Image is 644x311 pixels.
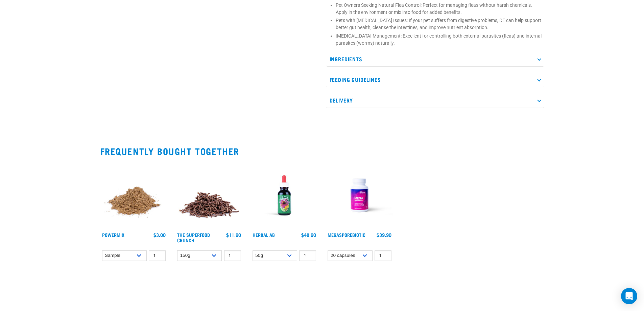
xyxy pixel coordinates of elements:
[336,32,544,47] li: [MEDICAL_DATA] Management: Excellent for controlling both external parasites (fleas) and internal...
[375,250,391,261] input: 1
[224,250,241,261] input: 1
[253,234,275,236] a: Herbal AB
[100,162,168,229] img: Pile Of PowerMix For Pets
[336,2,544,16] li: Pet Owners Seeking Natural Flea Control: Perfect for managing fleas without harsh chemicals. Appl...
[326,72,544,87] p: Feeding Guidelines
[226,232,241,238] div: $11.90
[336,17,544,31] li: Pets with [MEDICAL_DATA] Issues: If your pet suffers from digestive problems, DE can help support...
[251,162,318,229] img: RE Product Shoot 2023 Nov8606
[177,234,210,241] a: The Superfood Crunch
[326,51,544,67] p: Ingredients
[326,93,544,108] p: Delivery
[175,162,243,229] img: 1311 Superfood Crunch 01
[153,232,166,238] div: $3.00
[326,162,393,229] img: Raw Essentials Mega Spore Biotic Probiotic For Dogs
[299,250,316,261] input: 1
[102,234,124,236] a: Powermix
[377,232,391,238] div: $39.90
[301,232,316,238] div: $48.90
[149,250,166,261] input: 1
[328,234,365,236] a: MegaSporeBiotic
[100,146,544,156] h2: Frequently bought together
[621,288,637,304] div: Open Intercom Messenger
